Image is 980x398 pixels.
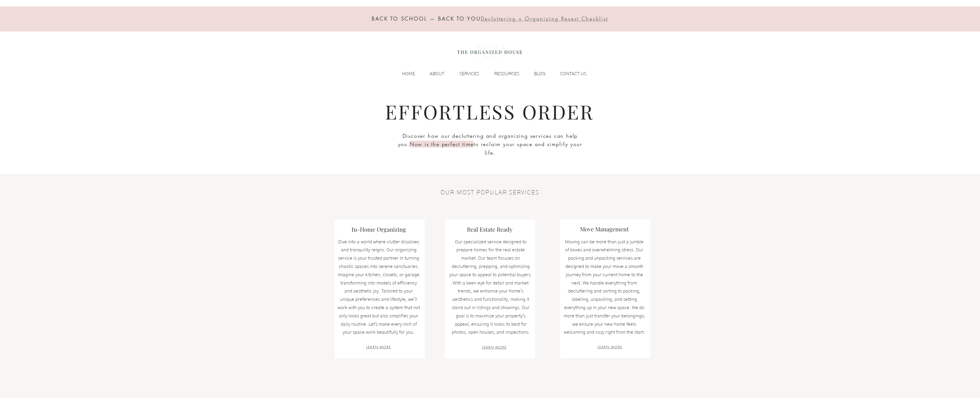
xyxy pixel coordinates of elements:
[390,69,418,78] a: HOME
[338,240,420,335] span: Dive into a world where clutter dissolves and tranquility reigns. Our organizing service is your ...
[427,69,447,78] p: ABOUT
[455,40,525,63] img: the organized house
[557,69,589,78] p: CONTACT US
[385,98,594,124] span: EFFORTLESS ORDER
[456,69,482,78] p: SERVICES
[570,225,639,233] h3: Move Management
[481,15,608,22] span: Decluttering + Organizing Resest Checklist
[491,69,522,78] p: RESOURCES
[548,69,589,78] a: CONTACT US
[441,190,539,196] span: OUR MOST POPULAR SERVICES
[449,240,532,335] span: Our specialized service designed to prepare homes for the real estate market. Our team focuses on...
[399,69,418,78] p: HOME
[366,345,391,349] a: LEARN MORE
[390,69,589,78] nav: Site
[372,15,481,22] span: BACK TO SCHOOL — BACK TO YOU
[522,69,548,78] a: BLOG
[410,141,474,148] span: Now is the perfect time
[456,225,524,233] h3: Real Estate Ready
[481,17,608,22] a: Decluttering + Organizing Resest Checklist
[531,69,548,78] p: BLOG
[344,225,413,233] h3: In-Home Organizing
[482,69,522,78] a: RESOURCES
[398,132,582,156] span: Discover how our decluttering and organizing services can help you. to reclaim your space and sim...
[447,69,482,78] a: SERVICES
[418,69,447,78] a: ABOUT
[564,240,645,335] span: Moving can be more than just a jumble of boxes and overwhelming stress. Our packing and unpacking...
[598,345,622,349] a: LEARN MORE
[482,345,506,349] a: LEARN MORE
